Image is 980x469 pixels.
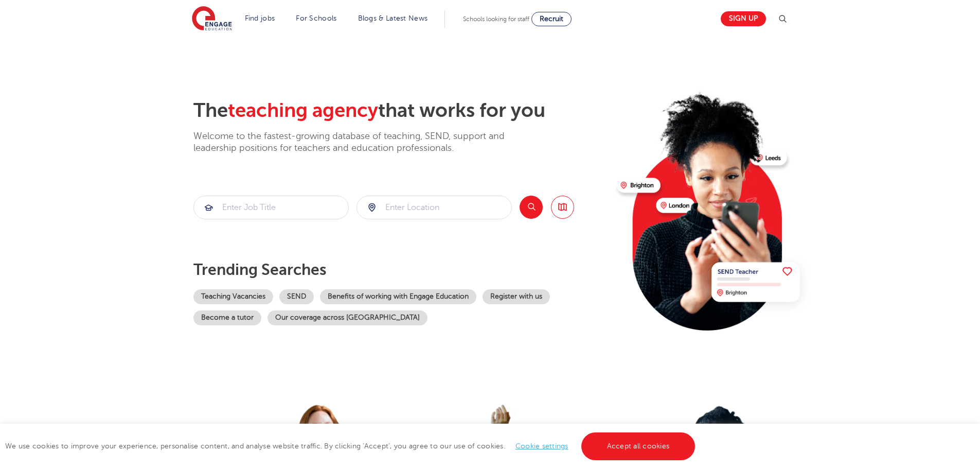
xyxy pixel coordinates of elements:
[193,310,261,325] a: Become a tutor
[193,130,533,154] p: Welcome to the fastest-growing database of teaching, SEND, support and leadership positions for t...
[463,15,529,23] span: Schools looking for staff
[520,196,543,219] button: Search
[5,442,698,450] span: We use cookies to improve your experience, personalise content, and analyse website traffic. By c...
[515,442,568,450] a: Cookie settings
[228,99,378,121] span: teaching agency
[194,196,348,219] input: Submit
[193,196,349,219] div: Submit
[483,289,550,304] a: Register with us
[296,14,336,22] a: For Schools
[193,99,609,123] h2: The that works for you
[193,260,609,279] p: Trending searches
[357,196,512,219] div: Submit
[279,289,314,304] a: SEND
[192,6,232,32] img: Engage Education
[268,310,427,325] a: Our coverage across [GEOGRAPHIC_DATA]
[245,14,275,22] a: Find jobs
[581,432,696,460] a: Accept all cookies
[193,289,273,304] a: Teaching Vacancies
[721,11,766,26] a: Sign up
[357,196,511,219] input: Submit
[320,289,476,304] a: Benefits of working with Engage Education
[358,14,428,22] a: Blogs & Latest News
[540,15,563,23] span: Recruit
[531,12,572,26] a: Recruit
